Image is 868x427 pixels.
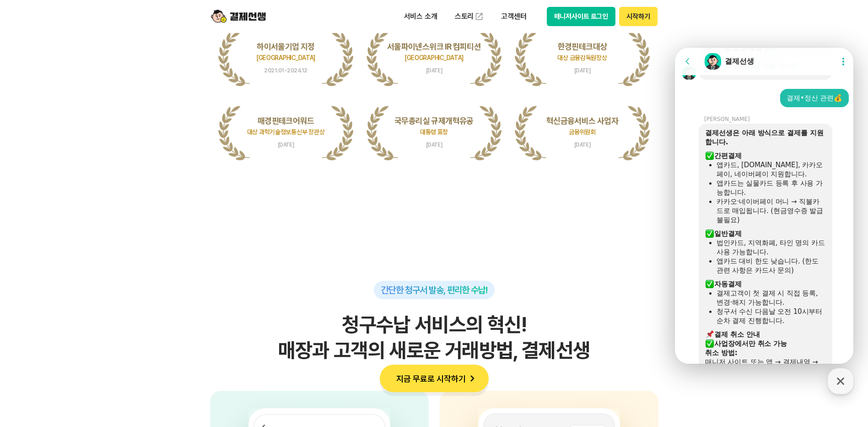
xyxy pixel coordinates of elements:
[619,7,657,26] button: 시작하기
[218,142,354,148] span: [DATE]
[367,126,502,137] p: 대통령 표창
[466,372,479,385] img: 화살표 아이콘
[367,115,502,126] p: 국무총리실 규제개혁유공
[515,142,650,148] span: [DATE]
[675,48,853,364] iframe: Channel chat
[367,68,502,73] span: [DATE]
[381,285,487,296] span: 간단한 청구서 발송, 편리한 수납!
[218,52,354,63] p: [GEOGRAPHIC_DATA]
[515,68,650,73] span: [DATE]
[515,41,650,52] p: 한경핀테크대상
[367,52,502,63] p: [GEOGRAPHIC_DATA]
[367,41,502,52] p: 서울파이넨스위크 IR 컴피티션
[30,310,151,328] div: 매니저 사이트 또는 앱 → 결제내역 → 해당 승인건 선택 → 결제취소 버튼 선택
[210,312,658,363] h2: 청구수납 서비스의 혁신! 매장과 고객의 새로운 거래방법, 결제선생
[211,8,266,25] img: logo
[495,8,533,25] p: 고객센터
[367,142,502,148] span: [DATE]
[218,41,354,52] p: 하이서울기업 지정
[398,8,444,25] p: 서비스 소개
[515,115,650,126] p: 혁신금융서비스 사업자
[218,126,354,137] p: 대상 과학기술정보통신부 장관상
[515,52,650,63] p: 대상 금융감독원장상
[218,68,354,73] span: 2021.01~2024.12
[380,365,489,392] button: 지금 무료로 시작하기
[448,7,491,26] a: 스토리
[474,12,484,21] img: 외부 도메인 오픈
[547,7,616,26] button: 매니저사이트 로그인
[515,126,650,137] p: 금융위원회
[218,115,354,126] p: 매경핀테크어워드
